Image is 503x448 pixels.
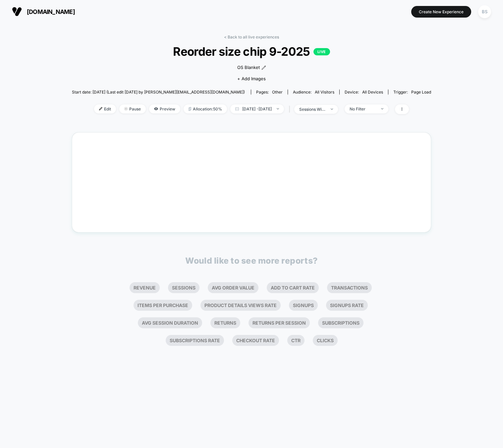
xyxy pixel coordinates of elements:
span: Device: [339,90,388,95]
span: All Visitors [315,90,334,95]
img: Visually logo [12,7,22,17]
img: calendar [235,107,239,110]
span: Edit [94,104,116,113]
span: Preview [149,104,180,113]
span: other [272,90,283,95]
div: No Filter [350,106,376,111]
li: Transactions [327,282,372,293]
a: < Back to all live experiences [224,34,279,39]
div: sessions with impression [299,107,326,112]
div: Pages: [256,90,283,95]
button: [DOMAIN_NAME] [10,6,77,17]
img: end [277,108,279,109]
li: Avg Session Duration [138,317,202,328]
button: BS [476,5,493,19]
img: end [381,108,383,109]
li: Revenue [130,282,160,293]
img: end [124,107,128,110]
li: Subscriptions Rate [166,335,224,346]
img: end [331,108,333,110]
span: Reorder size chip 9-2025 [90,44,413,58]
p: LIVE [313,48,330,55]
span: Start date: [DATE] (Last edit [DATE] by [PERSON_NAME][EMAIL_ADDRESS][DOMAIN_NAME]) [72,90,245,95]
span: [DATE] - [DATE] [230,104,284,113]
span: all devices [362,90,383,95]
li: Ctr [287,335,305,346]
li: Product Details Views Rate [200,300,281,311]
div: Audience: [293,90,334,95]
span: Page Load [411,90,431,95]
li: Returns Per Session [249,317,310,328]
span: + Add Images [237,76,266,81]
div: Trigger: [393,90,431,95]
span: Allocation: 50% [184,104,227,113]
img: rebalance [189,107,191,111]
button: Create New Experience [411,6,471,18]
img: edit [99,107,102,110]
li: Returns [210,317,240,328]
p: Would like to see more reports? [185,256,318,266]
span: Pause [119,104,146,113]
li: Subscriptions [318,317,363,328]
li: Add To Cart Rate [267,282,319,293]
li: Signups Rate [326,300,368,311]
li: Items Per Purchase [134,300,192,311]
span: [DOMAIN_NAME] [27,8,75,15]
li: Signups [289,300,318,311]
li: Clicks [313,335,338,346]
div: BS [478,5,491,18]
span: OS Blanket [237,64,260,71]
li: Avg Order Value [208,282,258,293]
li: Sessions [168,282,199,293]
span: | [287,104,294,114]
li: Checkout Rate [232,335,279,346]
